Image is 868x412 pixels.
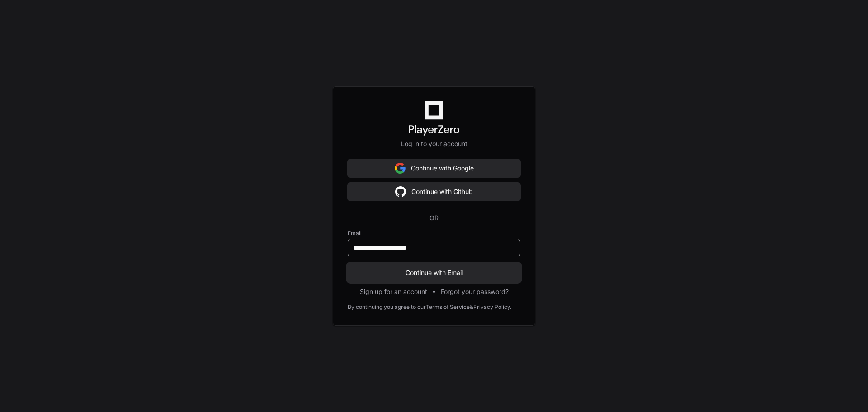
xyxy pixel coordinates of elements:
[360,287,427,296] button: Sign up for an account
[473,303,511,311] a: Privacy Policy.
[348,139,520,148] p: Log in to your account
[348,268,520,277] span: Continue with Email
[426,213,442,223] span: OR
[348,264,520,282] button: Continue with Email
[395,159,406,177] img: Sign in with google
[395,183,406,201] img: Sign in with google
[441,287,509,296] button: Forgot your password?
[348,230,520,237] label: Email
[348,303,426,311] div: By continuing you agree to our
[470,303,473,311] div: &
[348,183,520,201] button: Continue with Github
[348,159,520,177] button: Continue with Google
[426,303,470,311] a: Terms of Service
